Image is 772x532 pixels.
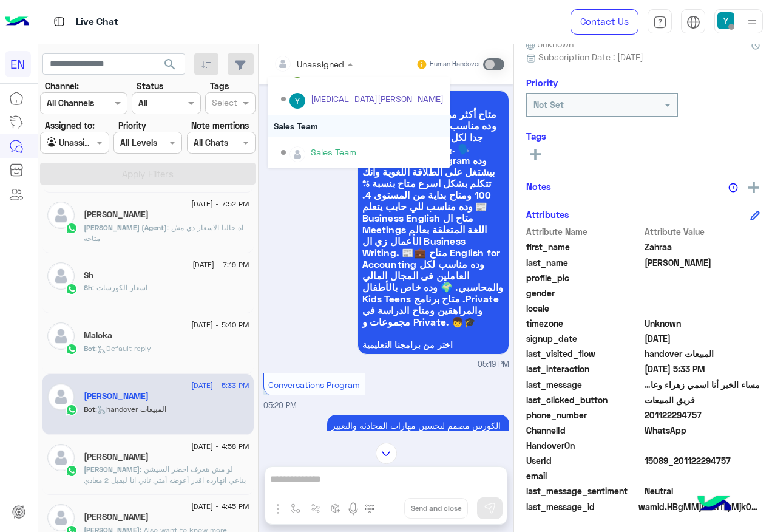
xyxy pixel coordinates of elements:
[84,270,93,281] h5: Sh
[526,409,642,421] span: phone_number
[47,444,75,471] img: defaultAdmin.png
[526,256,642,269] span: last_name
[645,409,760,421] span: 201122294757
[526,332,642,345] span: signup_date
[526,347,642,360] span: last_visited_flow
[45,80,79,92] label: Channel:
[163,57,177,72] span: search
[66,283,78,295] img: WhatsApp
[52,14,67,29] img: tab
[693,483,736,526] img: hulul-logo.png
[191,119,249,132] label: Note mentions
[84,210,149,220] h5: Zeinab Osama
[645,485,760,497] span: 0
[645,363,760,375] span: 2025-09-07T14:33:41.794Z
[526,439,642,452] span: HandoverOn
[526,363,642,375] span: last_interaction
[289,93,305,109] img: ACg8ocI6MlsIVUV_bq7ynHKXRHAHHf_eEJuK8wzlPyPcd5DXp5YqWA=s96-c
[645,439,760,452] span: null
[526,454,642,467] span: UserId
[84,404,95,414] span: Bot
[191,380,249,391] span: [DATE] - 5:33 PM
[526,394,642,406] span: last_clicked_button
[210,96,237,112] div: Select
[84,452,149,462] h5: Mohamed Tarek
[571,9,638,35] a: Contact Us
[526,317,642,330] span: timezone
[47,504,75,531] img: defaultAdmin.png
[76,14,118,30] p: Live Chat
[191,501,249,512] span: [DATE] - 4:45 PM
[5,51,31,77] div: EN
[526,38,574,50] span: Unknown
[263,401,297,410] span: 05:20 PM
[645,317,760,330] span: Unknown
[645,424,760,437] span: 2
[289,146,305,162] img: defaultAdmin.png
[376,443,397,464] img: scroll
[84,391,149,401] h5: Zahraa Ahmed
[268,115,450,137] div: Sales Team
[526,485,642,497] span: last_message_sentiment
[84,223,243,243] span: اه حاليا الاسعار دي مش متاحه
[538,50,643,63] span: Subscription Date : [DATE]
[526,240,642,253] span: first_name
[748,182,759,193] img: add
[5,9,29,35] img: Logo
[526,500,636,513] span: last_message_id
[645,332,760,345] span: 2025-09-07T14:18:01.009Z
[92,283,147,292] span: اسعار الكورسات
[311,92,444,105] div: [MEDICAL_DATA][PERSON_NAME]
[191,441,249,452] span: [DATE] - 4:58 PM
[191,319,249,330] span: [DATE] - 5:40 PM
[84,283,92,292] span: Sh
[645,302,760,315] span: null
[84,223,167,232] span: [PERSON_NAME] (Agent)
[268,77,450,168] ng-dropdown-panel: Options list
[638,500,760,513] span: wamid.HBgMMjAxMTIyMjk0NzU3FQIAEhgUM0EyMzQ3QThFNjAyNjdDNzlFODUA
[526,131,760,142] h6: Tags
[155,53,185,80] button: search
[645,256,760,269] span: Ahmed
[66,465,78,477] img: WhatsApp
[526,181,551,192] h6: Notes
[66,343,78,355] img: WhatsApp
[362,340,504,350] span: اختر من برامجنا التعليمية
[526,469,642,482] span: email
[645,287,760,299] span: null
[66,404,78,416] img: WhatsApp
[526,225,642,238] span: Attribute Name
[84,465,246,496] span: لو مش هعرف احضر السيشن بتاعي انهارده اقدر أعوضه أمتي تاني انا ليفيل 2 معادي الساعة 8
[404,498,468,519] button: Send and close
[192,259,249,270] span: [DATE] - 7:19 PM
[648,9,672,35] a: tab
[84,512,149,522] h5: Ahmed Nady
[728,183,738,193] img: notes
[526,424,642,437] span: ChannelId
[191,199,249,210] span: [DATE] - 7:52 PM
[66,222,78,234] img: WhatsApp
[645,454,760,467] span: 15089_201122294757
[362,108,504,327] span: متاح أكثر من برنامج متخصص زي Speaking Program وده مناسب جدا لكل اللي حابب يتعلم اللغة بشكل عام وم...
[47,383,75,411] img: defaultAdmin.png
[137,80,163,92] label: Status
[645,469,760,482] span: null
[268,380,360,390] span: Conversations Program
[84,465,140,474] span: [PERSON_NAME]
[745,15,760,30] img: profile
[645,225,760,238] span: Attribute Value
[526,302,642,315] span: locale
[118,119,146,132] label: Priority
[478,359,509,370] span: 05:19 PM
[84,330,112,341] h5: Maloka
[95,404,166,414] span: : handover المبيعات
[47,322,75,350] img: defaultAdmin.png
[526,271,642,284] span: profile_pic
[645,240,760,253] span: Zahraa
[526,378,642,391] span: last_message
[645,394,760,406] span: فريق المبيعات
[526,209,569,220] h6: Attributes
[95,344,151,353] span: : Default reply
[653,15,667,29] img: tab
[645,347,760,360] span: handover المبيعات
